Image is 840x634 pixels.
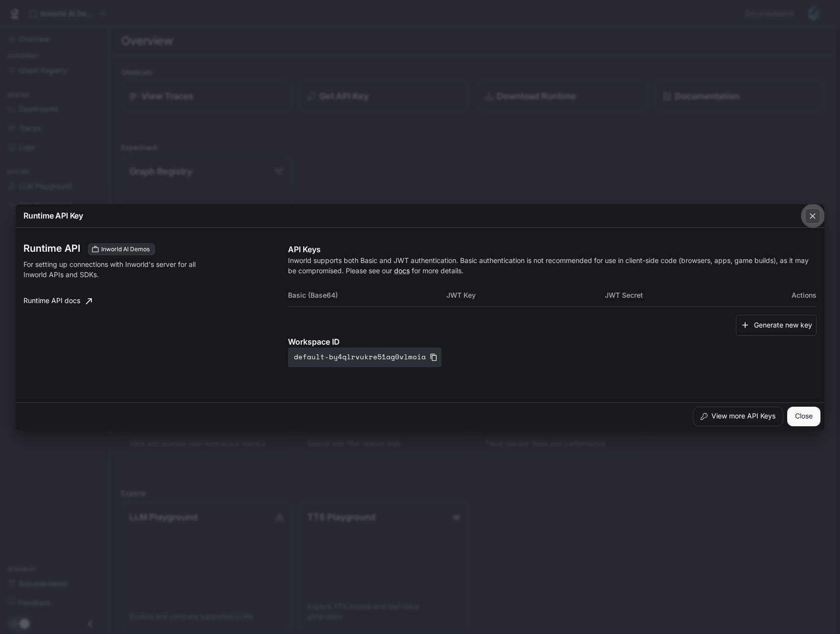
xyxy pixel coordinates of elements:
[736,315,817,336] button: Generate new key
[288,255,817,276] p: Inworld supports both Basic and JWT authentication. Basic authentication is not recommended for u...
[764,284,817,307] th: Actions
[20,291,96,311] a: Runtime API docs
[288,284,446,307] th: Basic (Base64)
[693,407,783,426] button: View more API Keys
[446,284,605,307] th: JWT Key
[394,266,410,275] a: docs
[288,336,817,348] p: Workspace ID
[23,243,80,253] h3: Runtime API
[97,245,154,254] span: Inworld AI Demos
[23,259,216,280] p: For setting up connections with Inworld's server for all Inworld APIs and SDKs.
[88,243,155,255] div: These keys will apply to your current workspace only
[288,348,442,367] button: default-by4qlrvukre51ag0vlmoia
[787,407,820,426] button: Close
[288,243,817,255] p: API Keys
[23,210,83,221] p: Runtime API Key
[605,284,763,307] th: JWT Secret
